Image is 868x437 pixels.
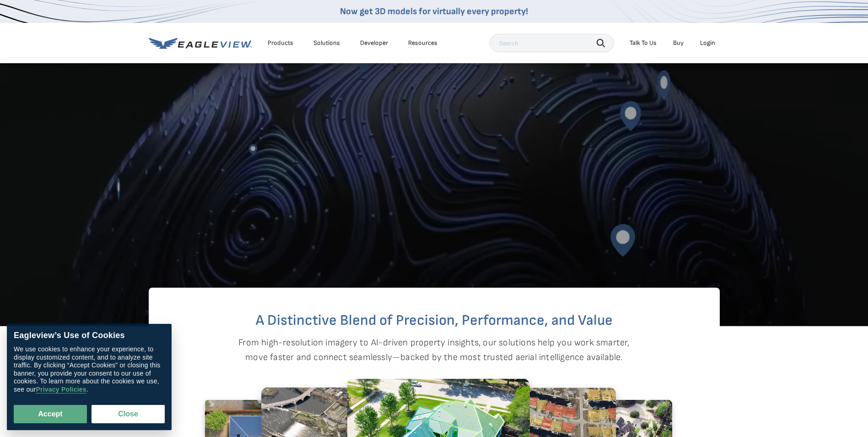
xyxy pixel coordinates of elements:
[313,39,340,47] div: Solutions
[238,335,630,365] p: From high-resolution imagery to AI-driven property insights, our solutions help you work smarter,...
[408,39,437,47] div: Resources
[185,313,683,328] h2: A Distinctive Blend of Precision, Performance, and Value
[490,34,614,52] input: Search
[14,331,165,341] div: Eagleview’s Use of Cookies
[673,39,684,47] a: Buy
[700,39,715,47] div: Login
[630,39,657,47] div: Talk To Us
[268,39,293,47] div: Products
[360,39,388,47] a: Developer
[92,405,165,423] button: Close
[340,6,528,17] a: Now get 3D models for virtually every property!
[14,345,165,393] div: We use cookies to enhance your experience, to display customized content, and to analyze site tra...
[36,386,86,393] a: Privacy Policies
[14,405,87,423] button: Accept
